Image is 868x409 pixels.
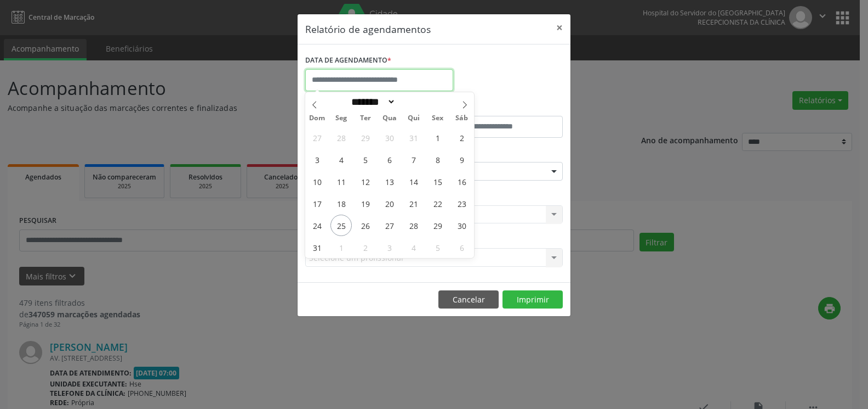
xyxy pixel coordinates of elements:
input: Year [396,96,432,108]
span: Dom [305,115,329,122]
span: Seg [329,115,353,122]
span: Qui [402,115,426,122]
span: Agosto 4, 2025 [330,149,352,170]
span: Agosto 18, 2025 [330,193,352,214]
span: Agosto 26, 2025 [355,215,376,236]
span: Agosto 14, 2025 [403,171,424,192]
span: Agosto 23, 2025 [451,193,472,214]
span: Agosto 22, 2025 [427,193,448,214]
span: Agosto 1, 2025 [427,127,448,148]
span: Julho 30, 2025 [379,127,400,148]
span: Agosto 30, 2025 [451,215,472,236]
button: Close [549,14,570,41]
span: Agosto 17, 2025 [306,193,328,214]
button: Imprimir [502,290,563,309]
span: Agosto 13, 2025 [379,171,400,192]
span: Agosto 15, 2025 [427,171,448,192]
span: Agosto 6, 2025 [379,149,400,170]
span: Agosto 2, 2025 [451,127,472,148]
span: Agosto 20, 2025 [379,193,400,214]
span: Agosto 8, 2025 [427,149,448,170]
span: Julho 29, 2025 [355,127,376,148]
span: Setembro 6, 2025 [451,237,472,258]
span: Agosto 7, 2025 [403,149,424,170]
span: Setembro 2, 2025 [355,237,376,258]
span: Ter [353,115,378,122]
label: DATA DE AGENDAMENTO [305,52,391,69]
span: Julho 28, 2025 [330,127,352,148]
span: Agosto 12, 2025 [355,171,376,192]
span: Agosto 16, 2025 [451,171,472,192]
span: Agosto 9, 2025 [451,149,472,170]
span: Julho 27, 2025 [306,127,328,148]
span: Sex [426,115,450,122]
span: Qua [378,115,402,122]
span: Agosto 24, 2025 [306,215,328,236]
span: Agosto 25, 2025 [330,215,352,236]
select: Month [347,96,396,108]
span: Sáb [450,115,474,122]
span: Agosto 11, 2025 [330,171,352,192]
span: Agosto 10, 2025 [306,171,328,192]
label: ATÉ [437,99,563,116]
h5: Relatório de agendamentos [305,22,431,36]
span: Agosto 5, 2025 [355,149,376,170]
span: Setembro 3, 2025 [379,237,400,258]
span: Agosto 29, 2025 [427,215,448,236]
span: Agosto 19, 2025 [355,193,376,214]
span: Agosto 31, 2025 [306,237,328,258]
span: Setembro 1, 2025 [330,237,352,258]
span: Setembro 5, 2025 [427,237,448,258]
span: Setembro 4, 2025 [403,237,424,258]
span: Agosto 21, 2025 [403,193,424,214]
span: Julho 31, 2025 [403,127,424,148]
span: Agosto 3, 2025 [306,149,328,170]
button: Cancelar [438,290,499,309]
span: Agosto 27, 2025 [379,215,400,236]
span: Agosto 28, 2025 [403,215,424,236]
